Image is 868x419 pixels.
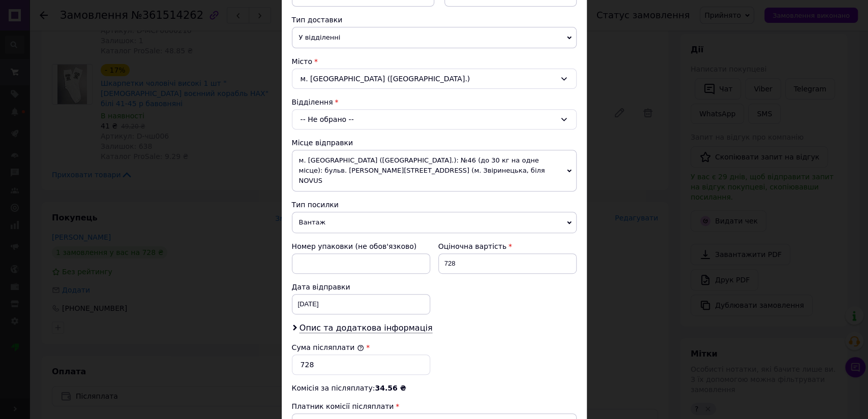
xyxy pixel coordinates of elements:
[292,282,430,292] div: Дата відправки
[438,241,577,251] div: Оціночна вартість
[292,16,343,24] span: Тип доставки
[292,27,577,48] span: У відділенні
[300,323,433,333] span: Опис та додаткова інформація
[292,139,353,147] span: Місце відправки
[292,150,577,191] span: м. [GEOGRAPHIC_DATA] ([GEOGRAPHIC_DATA].): №46 (до 30 кг на одне місце): бульв. [PERSON_NAME][STR...
[292,383,577,393] div: Комісія за післяплату:
[292,402,394,410] span: Платник комісії післяплати
[292,201,339,209] span: Тип посилки
[292,212,577,233] span: Вантаж
[375,384,406,392] span: 34.56 ₴
[292,109,577,130] div: -- Не обрано --
[292,343,364,351] label: Сума післяплати
[292,69,577,89] div: м. [GEOGRAPHIC_DATA] ([GEOGRAPHIC_DATA].)
[292,97,577,107] div: Відділення
[292,241,430,251] div: Номер упаковки (не обов'язково)
[292,56,577,67] div: Місто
